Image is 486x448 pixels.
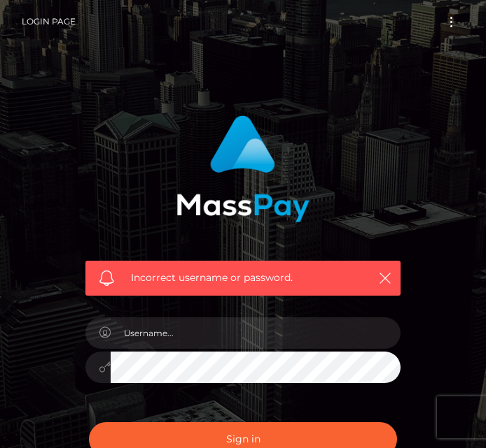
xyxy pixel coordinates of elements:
[22,7,76,36] a: Login Page
[176,115,310,222] img: MassPay Login
[131,270,359,285] span: Incorrect username or password.
[111,317,401,349] input: Username...
[438,13,464,31] button: Toggle navigation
